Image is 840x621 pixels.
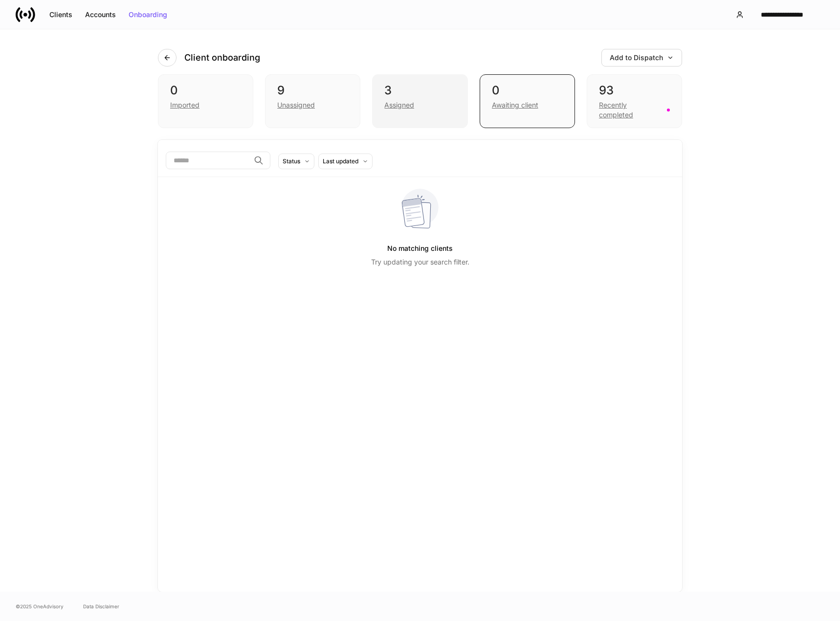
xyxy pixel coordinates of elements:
[492,100,538,110] div: Awaiting client
[384,83,455,98] div: 3
[323,156,358,166] div: Last updated
[265,74,360,128] div: 9Unassigned
[79,7,122,22] button: Accounts
[83,602,119,610] a: Data Disclaimer
[184,52,260,64] h4: Client onboarding
[599,83,670,98] div: 93
[170,83,241,98] div: 0
[587,74,682,128] div: 93Recently completed
[122,7,174,22] button: Onboarding
[387,240,453,257] h5: No matching clients
[372,74,467,128] div: 3Assigned
[158,74,253,128] div: 0Imported
[283,156,300,166] div: Status
[371,257,469,267] p: Try updating your search filter.
[277,83,348,98] div: 9
[277,100,315,110] div: Unassigned
[599,100,661,120] div: Recently completed
[480,74,575,128] div: 0Awaiting client
[610,54,674,61] div: Add to Dispatch
[318,154,373,169] button: Last updated
[492,83,563,98] div: 0
[85,11,116,18] div: Accounts
[170,100,199,110] div: Imported
[43,7,79,22] button: Clients
[49,11,72,18] div: Clients
[384,100,414,110] div: Assigned
[16,602,64,610] span: © 2025 OneAdvisory
[278,154,314,169] button: Status
[129,11,167,18] div: Onboarding
[601,49,682,67] button: Add to Dispatch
